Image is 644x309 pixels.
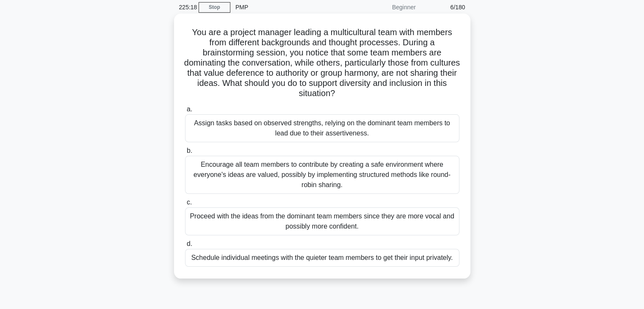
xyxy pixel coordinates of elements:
span: c. [187,199,192,206]
div: Assign tasks based on observed strengths, relying on the dominant team members to lead due to the... [185,114,459,142]
span: a. [187,105,192,113]
h5: You are a project manager leading a multicultural team with members from different backgrounds an... [184,27,460,99]
a: Stop [199,2,230,13]
div: Encourage all team members to contribute by creating a safe environment where everyone's ideas ar... [185,156,459,194]
span: b. [187,147,192,154]
span: d. [187,240,192,247]
div: Proceed with the ideas from the dominant team members since they are more vocal and possibly more... [185,207,459,235]
div: Schedule individual meetings with the quieter team members to get their input privately. [185,249,459,267]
